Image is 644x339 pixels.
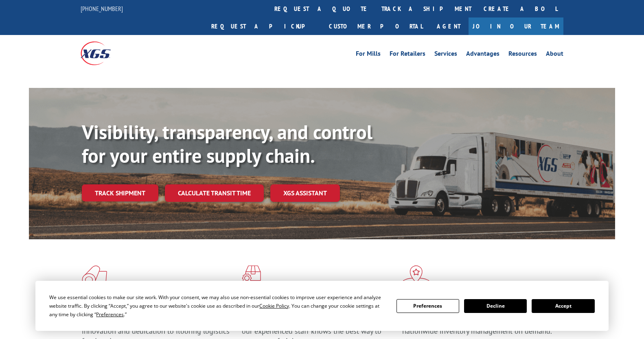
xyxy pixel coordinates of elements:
[323,17,429,35] a: Customer Portal
[81,4,123,13] a: [PHONE_NUMBER]
[270,184,340,202] a: XGS ASSISTANT
[356,50,381,59] a: For Mills
[396,299,459,313] button: Preferences
[49,293,386,319] div: We use essential cookies to make our site work. With your consent, we may also use non-essential ...
[82,265,107,287] img: xgs-icon-total-supply-chain-intelligence-red
[508,50,537,59] a: Resources
[35,281,609,331] div: Cookie Consent Prompt
[466,50,499,59] a: Advantages
[242,265,261,287] img: xgs-icon-focused-on-flooring-red
[434,50,457,59] a: Services
[532,299,594,313] button: Accept
[205,17,323,35] a: Request a pickup
[390,50,425,59] a: For Retailers
[259,302,289,309] span: Cookie Policy
[165,184,264,202] a: Calculate transit time
[82,184,158,201] a: Track shipment
[82,119,372,168] b: Visibility, transparency, and control for your entire supply chain.
[402,265,430,287] img: xgs-icon-flagship-distribution-model-red
[469,17,563,35] a: Join Our Team
[464,299,527,313] button: Decline
[96,311,124,318] span: Preferences
[429,17,469,35] a: Agent
[546,50,563,59] a: About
